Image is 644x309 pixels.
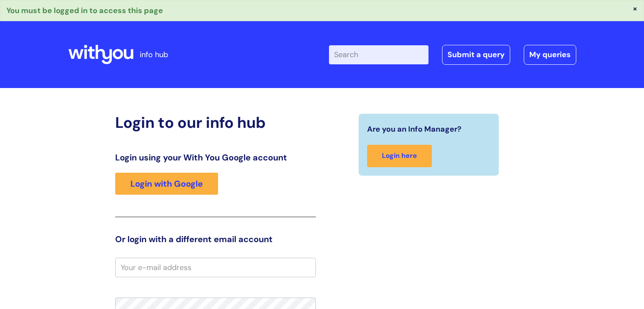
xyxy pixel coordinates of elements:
[115,258,316,277] input: Your e-mail address
[329,45,428,64] input: Search
[633,5,638,12] button: ×
[367,145,432,167] a: Login here
[140,48,168,61] p: info hub
[524,45,576,64] a: My queries
[115,173,218,195] a: Login with Google
[115,113,316,132] h2: Login to our info hub
[367,122,462,136] span: Are you an Info Manager?
[115,152,316,163] h3: Login using your With You Google account
[115,234,316,244] h3: Or login with a different email account
[442,45,510,64] a: Submit a query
